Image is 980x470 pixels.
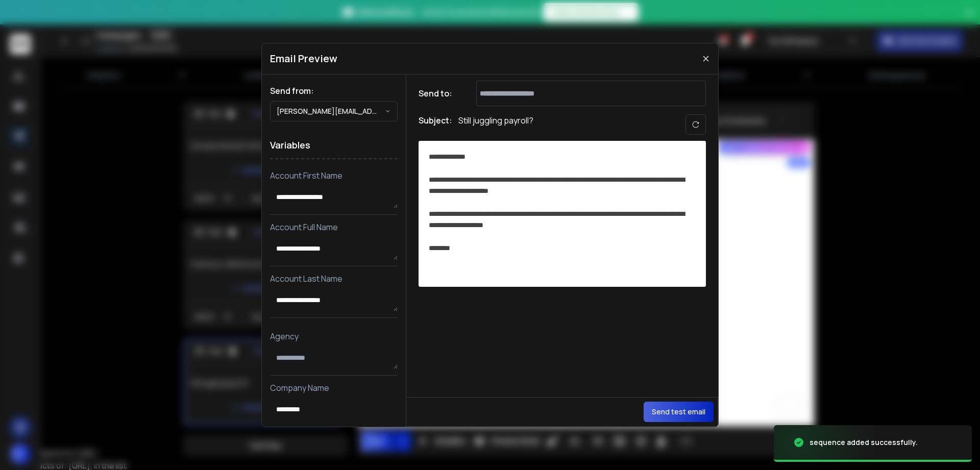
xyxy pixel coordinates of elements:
h1: Send to: [419,87,459,100]
p: Company Name [270,382,398,394]
p: Account Full Name [270,221,398,233]
p: Agency [270,330,398,342]
button: Send test email [644,402,714,422]
p: [PERSON_NAME][EMAIL_ADDRESS][DOMAIN_NAME] [277,106,385,116]
h1: Subject: [419,114,452,135]
h1: Variables [270,132,398,159]
h1: Send from: [270,85,398,97]
p: Account Last Name [270,273,398,285]
div: sequence added successfully. [810,437,918,448]
p: Still juggling payroll? [458,114,533,135]
h1: Email Preview [270,52,337,66]
p: Account First Name [270,169,398,182]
